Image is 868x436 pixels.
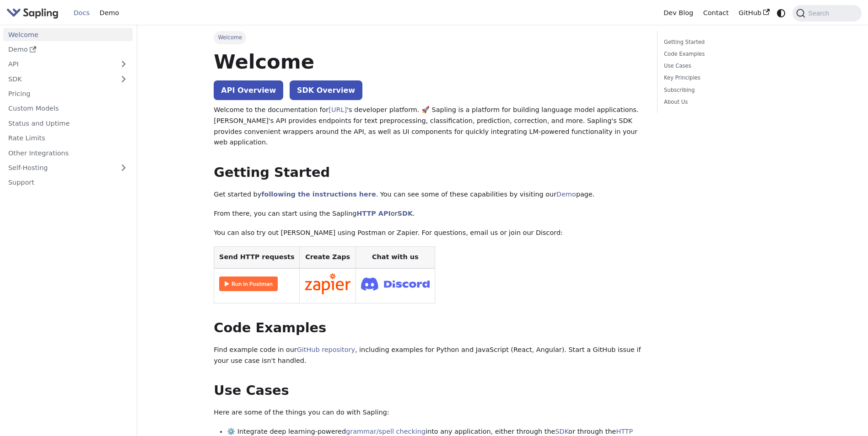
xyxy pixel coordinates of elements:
[664,62,788,70] a: Use Cases
[214,320,644,336] h2: Code Examples
[219,276,278,291] img: Run in Postman
[214,31,246,44] span: Welcome
[114,72,133,85] button: Expand sidebar category 'SDK'
[3,117,133,130] a: Status and Uptime
[775,6,788,20] button: Switch between dark and light mode (currently system mode)
[214,165,644,181] h2: Getting Started
[556,191,576,198] a: Demo
[300,247,356,268] th: Create Zaps
[733,6,774,20] a: GitHub
[214,31,644,44] nav: Breadcrumbs
[356,247,435,268] th: Chat with us
[664,74,788,82] a: Key Principles
[290,80,362,100] a: SDK Overview
[3,146,133,160] a: Other Integrations
[214,228,644,239] p: You can also try out [PERSON_NAME] using Postman or Zapier. For questions, email us or join our D...
[664,50,788,58] a: Code Examples
[555,428,568,435] a: SDK
[3,58,114,71] a: API
[297,346,355,353] a: GitHub repository
[3,72,114,85] a: SDK
[346,428,426,435] a: grammar/spell checking
[664,38,788,47] a: Getting Started
[3,132,133,145] a: Rate Limits
[3,176,133,189] a: Support
[3,43,133,56] a: Demo
[214,247,300,268] th: Send HTTP requests
[658,6,698,20] a: Dev Blog
[6,6,62,20] a: Sapling.aiSapling.ai
[214,383,644,399] h2: Use Cases
[698,6,734,20] a: Contact
[214,105,644,148] p: Welcome to the documentation for 's developer platform. 🚀 Sapling is a platform for building lang...
[214,80,283,100] a: API Overview
[214,345,644,367] p: Find example code in our , including examples for Python and JavaScript (React, Angular). Start a...
[3,87,133,101] a: Pricing
[95,6,124,20] a: Demo
[805,10,835,17] span: Search
[69,6,95,20] a: Docs
[3,161,133,175] a: Self-Hosting
[261,191,376,198] a: following the instructions here
[664,86,788,95] a: Subscribing
[214,189,644,200] p: Get started by . You can see some of these capabilities by visiting our page.
[361,275,430,293] img: Join Discord
[3,102,133,115] a: Custom Models
[6,6,59,20] img: Sapling.ai
[214,407,644,418] p: Here are some of the things you can do with Sapling:
[356,210,391,217] a: HTTP API
[793,5,861,21] button: Search (Command+K)
[214,208,644,219] p: From there, you can start using the Sapling or .
[329,106,347,113] a: [URL]
[114,58,133,71] button: Expand sidebar category 'API'
[305,273,350,294] img: Connect in Zapier
[398,210,413,217] a: SDK
[214,49,644,74] h1: Welcome
[664,98,788,106] a: About Us
[3,28,133,41] a: Welcome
